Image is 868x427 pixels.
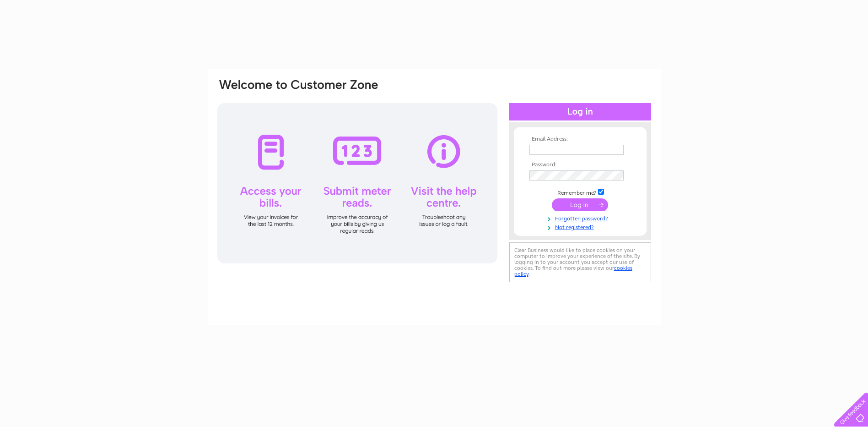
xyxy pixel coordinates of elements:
[529,213,633,222] a: Forgotten password?
[529,222,633,231] a: Not registered?
[552,198,608,211] input: Submit
[514,265,632,277] a: cookies policy
[527,187,633,197] td: Remember me?
[509,242,651,282] div: Clear Business would like to place cookies on your computer to improve your experience of the sit...
[527,162,633,168] th: Password:
[527,136,633,142] th: Email Address:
